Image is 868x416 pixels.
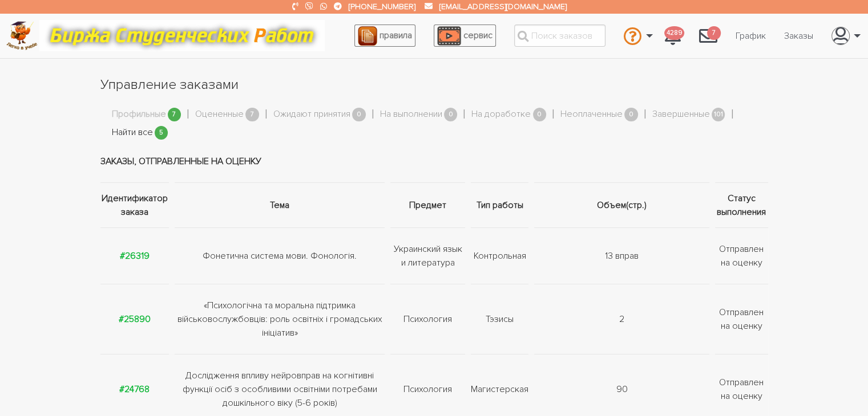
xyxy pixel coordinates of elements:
span: 0 [533,108,547,122]
a: #24768 [119,384,150,395]
th: Идентификатор заказа [100,182,172,227]
td: 13 вправ [531,227,712,284]
td: Заказы, отправленные на оценку [100,140,768,183]
a: На выполнении [380,107,442,122]
a: #25890 [119,313,151,325]
span: 7 [245,108,259,122]
a: #26319 [120,250,150,262]
span: 7 [168,108,181,122]
a: Заказы [775,25,822,47]
td: Психология [387,284,468,354]
a: Оцененные [195,107,244,122]
img: agreement_icon-feca34a61ba7f3d1581b08bc946b2ec1ccb426f67415f344566775c155b7f62c.png [358,26,377,46]
td: Фонетична система мови. Фонологія. [172,227,387,284]
a: сервис [434,25,496,47]
span: 5 [155,126,168,140]
span: 0 [444,108,458,122]
input: Поиск заказов [514,25,605,47]
th: Предмет [387,182,468,227]
a: Ожидают принятия [273,107,350,122]
a: [EMAIL_ADDRESS][DOMAIN_NAME] [439,2,566,11]
a: На доработке [471,107,531,122]
td: Контрольная [468,227,531,284]
a: 4289 [656,21,690,51]
td: Тэзисы [468,284,531,354]
th: Статус выполнения [712,182,768,227]
td: 2 [531,284,712,354]
a: График [726,25,775,47]
span: 7 [707,26,721,40]
span: 0 [352,108,366,122]
td: Отправлен на оценку [712,227,768,284]
h1: Управление заказами [100,75,768,95]
a: правила [354,25,415,47]
th: Тема [172,182,387,227]
td: Украинский язык и литература [387,227,468,284]
span: 0 [624,108,638,122]
span: 101 [712,108,725,122]
span: правила [380,30,412,41]
td: Отправлен на оценку [712,284,768,354]
span: сервис [463,30,492,41]
a: Неоплаченные [560,107,623,122]
img: logo-c4363faeb99b52c628a42810ed6dfb4293a56d4e4775eb116515dfe7f33672af.png [6,21,38,50]
img: motto-12e01f5a76059d5f6a28199ef077b1f78e012cfde436ab5cf1d4517935686d32.gif [39,20,325,51]
th: Тип работы [468,182,531,227]
th: Объем(стр.) [531,182,712,227]
a: 7 [690,21,726,51]
a: [PHONE_NUMBER] [349,2,415,11]
a: Профильные [112,107,166,122]
img: play_icon-49f7f135c9dc9a03216cfdbccbe1e3994649169d890fb554cedf0eac35a01ba8.png [437,26,461,46]
span: 4289 [664,26,684,40]
a: Найти все [112,125,153,140]
td: «Психологічна та моральна підтримка військовослужбовців: роль освітніх і громадських ініціатив» [172,284,387,354]
a: Завершенные [652,107,710,122]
